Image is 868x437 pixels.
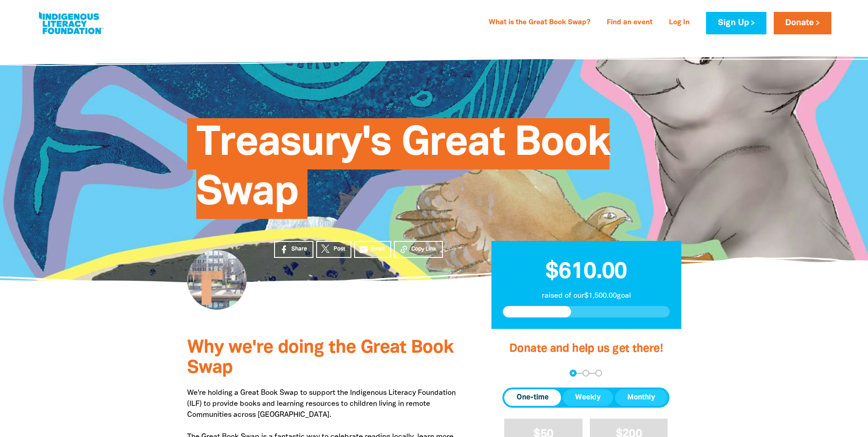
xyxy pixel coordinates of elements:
[394,241,443,258] button: Copy Link
[509,344,663,354] span: Donate and help us get there!
[187,339,453,377] span: Why we're doing the Great Book Swap
[774,12,831,34] a: Donate
[334,245,345,253] span: Post
[595,370,602,377] button: Navigate to step 3 of 3 to enter your payment details
[504,389,561,406] button: One-time
[582,370,589,377] button: Navigate to step 2 of 3 to enter your details
[291,245,307,253] span: Share
[502,388,669,408] div: Donation frequency
[371,245,385,253] span: Email
[274,241,313,258] a: Share
[517,392,549,403] span: One-time
[503,290,670,301] p: raised of our $1,500.00 goal
[545,262,627,283] span: $610.00
[196,125,610,219] span: Treasury's Great Book Swap
[601,16,658,30] a: Find an event
[575,392,601,403] span: Weekly
[411,245,437,253] span: Copy Link
[706,12,766,34] a: Sign Up
[316,241,351,258] a: Post
[354,241,392,258] a: emailEmail
[615,389,668,406] button: Monthly
[627,392,655,403] span: Monthly
[663,16,695,30] a: Log In
[483,16,596,30] a: What is the Great Book Swap?
[563,389,613,406] button: Weekly
[570,370,577,377] button: Navigate to step 1 of 3 to enter your donation amount
[359,245,368,254] i: email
